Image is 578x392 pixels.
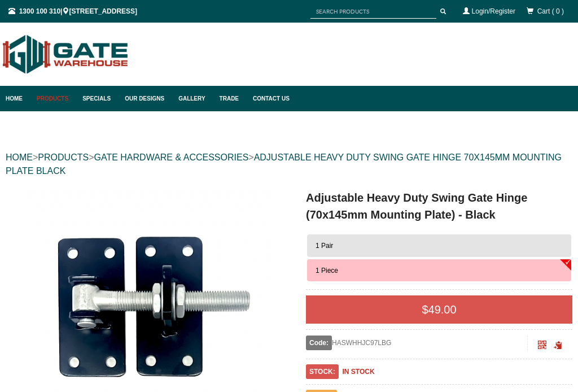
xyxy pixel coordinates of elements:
b: IN STOCK [342,368,374,376]
span: 1 Pair [316,242,333,250]
input: SEARCH PRODUCTS [310,5,436,19]
a: Products [31,86,77,111]
span: Code: [306,336,332,350]
a: PRODUCTS [38,153,89,162]
a: Click to enlarge and scan to share. [538,342,546,350]
div: > > > [6,140,572,189]
button: 1 Pair [307,234,571,257]
span: 1 Piece [316,267,338,275]
span: | [STREET_ADDRESS] [8,7,137,15]
a: HOME [6,153,33,162]
span: 49.00 [428,303,457,316]
div: HASWHHJC97LBG [306,336,528,350]
div: $ [306,295,572,324]
span: Click to copy the URL [554,341,562,350]
a: Home [6,86,31,111]
a: ADJUSTABLE HEAVY DUTY SWING GATE HINGE 70X145MM MOUNTING PLATE BLACK [6,153,562,176]
a: Login/Register [472,7,515,15]
a: Contact Us [247,86,290,111]
a: Trade [214,86,247,111]
h1: Adjustable Heavy Duty Swing Gate Hinge (70x145mm Mounting Plate) - Black [306,189,572,223]
span: STOCK: [306,364,339,379]
a: Our Designs [119,86,173,111]
a: 1300 100 310 [19,7,60,15]
a: GATE HARDWARE & ACCESSORIES [94,153,248,162]
button: 1 Piece [307,259,571,282]
span: Cart ( 0 ) [537,7,564,15]
a: Specials [77,86,119,111]
a: Gallery [173,86,213,111]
